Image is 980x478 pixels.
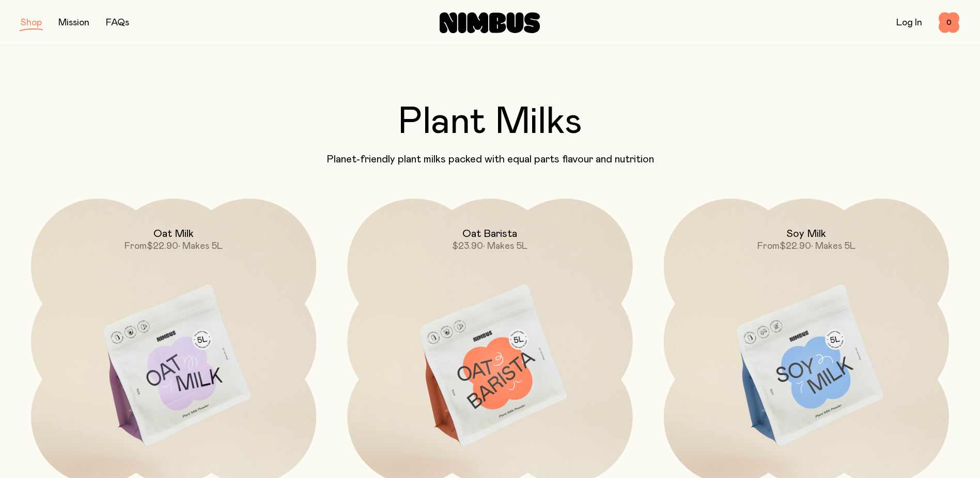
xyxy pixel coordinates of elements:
[153,228,194,240] h2: Oat Milk
[939,12,959,33] button: 0
[780,242,811,251] span: $22.90
[106,18,129,27] a: FAQs
[21,103,959,141] h2: Plant Milks
[58,18,89,27] a: Mission
[786,228,826,240] h2: Soy Milk
[178,242,223,251] span: • Makes 5L
[21,153,959,166] p: Planet-friendly plant milks packed with equal parts flavour and nutrition
[125,242,147,251] span: From
[452,242,483,251] span: $23.90
[896,18,922,27] a: Log In
[757,242,780,251] span: From
[483,242,527,251] span: • Makes 5L
[462,228,517,240] h2: Oat Barista
[147,242,178,251] span: $22.90
[811,242,855,251] span: • Makes 5L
